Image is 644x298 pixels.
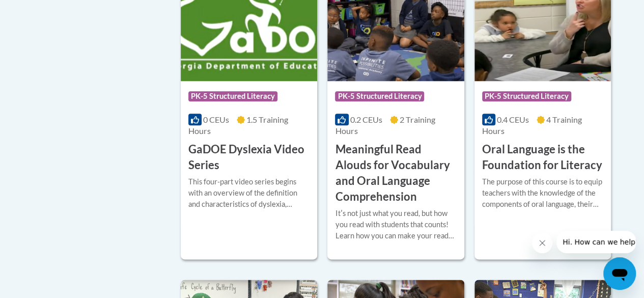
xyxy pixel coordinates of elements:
iframe: Message from company [556,231,636,253]
iframe: Button to launch messaging window [603,257,636,290]
span: PK-5 Structured Literacy [335,91,424,101]
span: 0.4 CEUs [497,115,529,124]
div: The purpose of this course is to equip teachers with the knowledge of the components of oral lang... [482,176,603,210]
h3: Meaningful Read Alouds for Vocabulary and Oral Language Comprehension [335,142,456,204]
div: Itʹs not just what you read, but how you read with students that counts! Learn how you can make y... [335,208,456,241]
span: PK-5 Structured Literacy [482,91,571,101]
span: Hi. How can we help? [6,7,82,15]
span: PK-5 Structured Literacy [188,91,277,101]
h3: GaDOE Dyslexia Video Series [188,142,310,173]
h3: Oral Language is the Foundation for Literacy [482,142,603,173]
span: 0.2 CEUs [350,115,382,124]
div: This four-part video series begins with an overview of the definition and characteristics of dysl... [188,176,310,210]
iframe: Close message [532,233,552,253]
span: 0 CEUs [203,115,229,124]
